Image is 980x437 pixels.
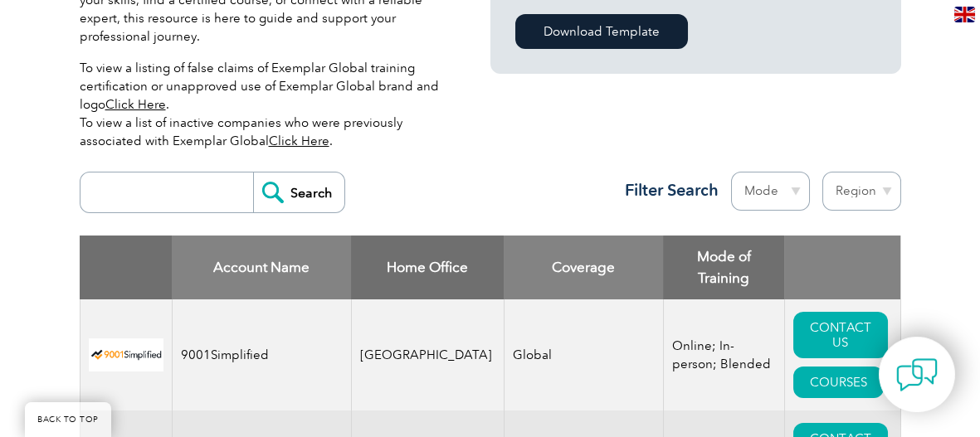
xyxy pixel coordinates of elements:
a: COURSES [793,367,884,398]
th: Account Name: activate to sort column descending [172,235,351,299]
a: Click Here [105,97,166,112]
a: BACK TO TOP [25,402,111,437]
input: Search [253,172,344,212]
a: Download Template [515,14,688,49]
a: Click Here [269,134,329,148]
td: [GEOGRAPHIC_DATA] [351,299,504,410]
p: To view a listing of false claims of Exemplar Global training certification or unapproved use of ... [80,59,450,150]
td: Global [504,299,663,410]
th: Coverage: activate to sort column ascending [504,235,663,299]
th: Mode of Training: activate to sort column ascending [663,235,784,299]
td: Online; In-person; Blended [663,299,784,410]
img: 37c9c059-616f-eb11-a812-002248153038-logo.png [89,338,163,372]
img: contact-chat.png [896,354,938,396]
th: : activate to sort column ascending [784,235,900,299]
th: Home Office: activate to sort column ascending [351,235,504,299]
h3: Filter Search [615,180,719,201]
a: CONTACT US [793,312,888,358]
img: en [954,7,975,22]
td: 9001Simplified [172,299,351,410]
